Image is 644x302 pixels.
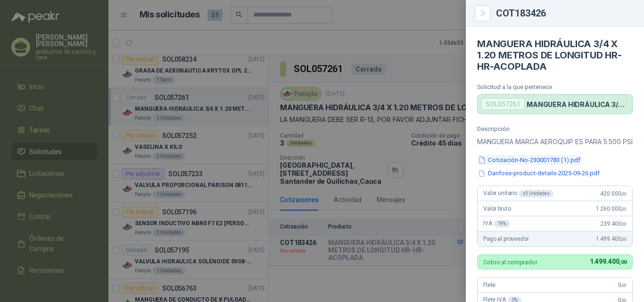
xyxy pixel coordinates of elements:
[477,38,633,72] h4: MANGUERA HIDRÁULICA 3/4 X 1.20 METROS DE LONGITUD HR-HR-ACOPLADA
[621,191,627,196] span: ,00
[477,83,633,90] p: Solicitud a la que pertenece
[483,236,529,242] span: Pago al proveedor
[600,220,627,227] span: 239.400
[596,236,627,242] span: 1.499.400
[477,8,488,19] button: Close
[618,282,627,288] span: 0
[483,220,510,228] span: IVA
[590,258,627,265] span: 1.499.400
[477,136,633,147] p: MANGUERA MARCA AEROQUIP ES PARA 5.500 PSI
[483,259,537,265] p: Cobro al comprador
[494,220,511,228] div: 19 %
[621,206,627,212] span: ,00
[477,125,633,132] p: Descripción
[621,237,627,242] span: ,00
[483,282,495,288] span: Flete
[477,155,581,165] button: Cotización-No-230001783 (1).pdf
[496,8,633,18] div: COT183426
[483,190,553,197] span: Valor unitario
[527,100,628,108] p: MANGUERA HIDRÁULICA 3/4 X 1.20 METROS DE LONGITUD HR-HR-ACOPLADA
[619,259,627,265] span: ,00
[481,98,525,110] div: SOL057261
[621,283,627,288] span: ,00
[600,190,627,197] span: 420.000
[519,190,553,197] div: x 3 Unidades
[483,205,511,212] span: Valor bruto
[477,169,601,179] button: Danfoss-product-details-2025-09-26.pdf
[621,221,627,227] span: ,00
[596,205,627,212] span: 1.260.000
